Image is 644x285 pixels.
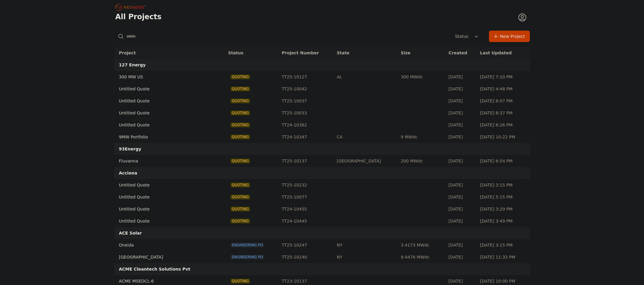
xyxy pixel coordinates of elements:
td: ACME Cleantech Solutions Pvt [114,263,530,275]
td: [DATE] 7:10 PM [477,71,530,83]
button: Status [450,31,482,42]
td: 127 Energy [114,59,530,71]
td: Untitled Quote [114,83,210,95]
tr: Untitled QuoteQuotingTT25-10232[DATE][DATE] 3:15 PM [114,179,530,191]
nav: Breadcrumb [115,2,147,12]
td: [DATE] [445,71,477,83]
tr: 9MW PortfolioQuotingTT24-10347CA9 MWdc[DATE][DATE] 10:22 PM [114,131,530,143]
td: TT24-10347 [279,131,334,143]
td: [DATE] 6:26 PM [477,119,530,131]
span: Quoting [230,219,250,223]
td: Untitled Quote [114,191,210,203]
th: Project Number [279,47,334,59]
td: [DATE] [445,119,477,131]
td: CA [334,131,398,143]
td: Fluvanna [114,155,210,167]
td: [DATE] [445,107,477,119]
td: Untitled Quote [114,215,210,227]
td: Oneida [114,239,210,251]
td: [DATE] [445,131,477,143]
td: Untitled Quote [114,107,210,119]
td: 3.4173 MWdc [398,239,445,251]
td: [DATE] 8:37 PM [477,107,530,119]
td: [DATE] [445,83,477,95]
td: Untitled Quote [114,95,210,107]
td: 300 MWdc [398,71,445,83]
td: ACE Solar [114,227,530,239]
td: 93Energy [114,143,530,155]
td: TT25-10077 [279,191,334,203]
td: [GEOGRAPHIC_DATA] [114,251,210,263]
td: [DATE] 11:33 PM [477,251,530,263]
tr: Untitled QuoteQuotingTT25-10042[DATE][DATE] 4:48 PM [114,83,530,95]
td: 200 MWdc [398,155,445,167]
tr: Untitled QuoteQuotingTT25-10077[DATE][DATE] 5:15 PM [114,191,530,203]
td: TT24-10362 [279,119,334,131]
td: [DATE] 5:15 PM [477,191,530,203]
td: NY [334,239,398,251]
h1: All Projects [115,12,162,22]
span: Quoting [230,74,250,79]
td: [DATE] 3:49 PM [477,215,530,227]
tr: Untitled QuoteQuotingTT24-10455[DATE][DATE] 3:29 PM [114,203,530,215]
tr: Untitled QuoteQuotingTT25-10037[DATE][DATE] 8:07 PM [114,95,530,107]
span: Quoting [230,86,250,91]
td: [DATE] 3:29 PM [477,203,530,215]
a: New Project [489,31,530,42]
td: [DATE] [445,215,477,227]
td: AL [334,71,398,83]
td: NY [334,251,398,263]
th: Created [445,47,477,59]
tr: Untitled QuoteQuotingTT24-10445[DATE][DATE] 3:49 PM [114,215,530,227]
td: [DATE] [445,155,477,167]
td: Untitled Quote [114,203,210,215]
td: [DATE] [445,95,477,107]
td: TT25-10247 [279,239,334,251]
span: Quoting [230,159,250,163]
td: [DATE] 3:15 PM [477,179,530,191]
td: TT25-10037 [279,95,334,107]
td: Acciona [114,167,530,179]
td: [GEOGRAPHIC_DATA] [334,155,398,167]
td: [DATE] [445,203,477,215]
span: Status [453,33,469,39]
td: TT25-10042 [279,83,334,95]
td: [DATE] 3:15 PM [477,239,530,251]
th: Size [398,47,445,59]
span: Quoting [230,279,250,283]
td: [DATE] 4:48 PM [477,83,530,95]
span: Quoting [230,207,250,211]
span: Engineering PO [230,243,264,247]
th: State [334,47,398,59]
span: Quoting [230,195,250,199]
td: [DATE] 8:07 PM [477,95,530,107]
td: TT24-10455 [279,203,334,215]
td: TT25-10137 [279,155,334,167]
tr: Untitled QuoteQuotingTT24-10362[DATE][DATE] 6:26 PM [114,119,530,131]
tr: 300 MW USQuotingTT25-10127AL300 MWdc[DATE][DATE] 7:10 PM [114,71,530,83]
tr: Untitled QuoteQuotingTT25-10033[DATE][DATE] 8:37 PM [114,107,530,119]
tr: OneidaEngineering POTT25-10247NY3.4173 MWdc[DATE][DATE] 3:15 PM [114,239,530,251]
td: [DATE] [445,251,477,263]
tr: FluvannaQuotingTT25-10137[GEOGRAPHIC_DATA]200 MWdc[DATE][DATE] 6:54 PM [114,155,530,167]
td: Untitled Quote [114,119,210,131]
td: TT25-10033 [279,107,334,119]
td: 300 MW US [114,71,210,83]
th: Last Updated [477,47,530,59]
span: Quoting [230,99,250,103]
span: Engineering PO [230,255,264,259]
span: Quoting [230,135,250,139]
td: 9.4476 MWdc [398,251,445,263]
span: Quoting [230,123,250,127]
td: [DATE] 10:22 PM [477,131,530,143]
td: TT25-10127 [279,71,334,83]
td: TT25-10240 [279,251,334,263]
td: [DATE] [445,239,477,251]
td: TT25-10232 [279,179,334,191]
tr: [GEOGRAPHIC_DATA]Engineering POTT25-10240NY9.4476 MWdc[DATE][DATE] 11:33 PM [114,251,530,263]
td: Untitled Quote [114,179,210,191]
td: 9MW Portfolio [114,131,210,143]
td: [DATE] [445,191,477,203]
th: Project [114,47,210,59]
span: Quoting [230,111,250,115]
